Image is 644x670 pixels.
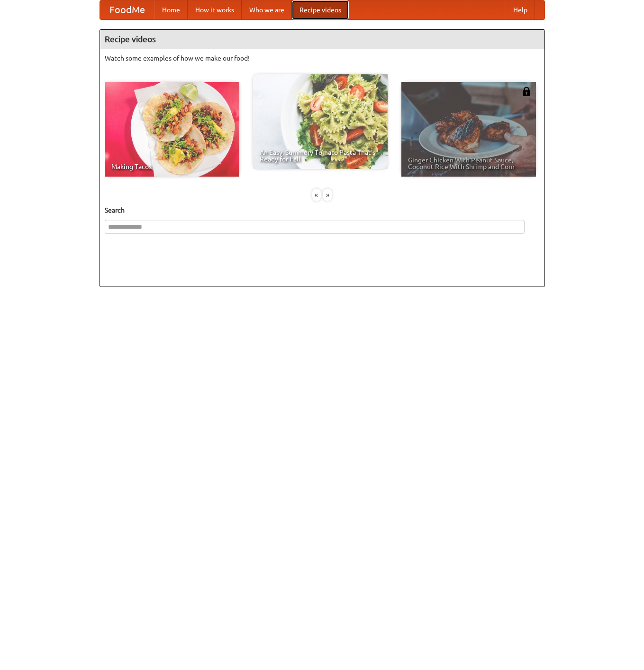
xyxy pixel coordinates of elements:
h5: Search [105,205,540,215]
p: Watch some examples of how we make our food! [105,54,540,63]
a: How it works [188,0,242,19]
h4: Recipe videos [100,30,544,49]
img: 483408.png [522,87,531,96]
div: » [323,189,332,201]
a: An Easy, Summery Tomato Pasta That's Ready for Fall [253,74,388,169]
a: Recipe videos [292,0,349,19]
span: An Easy, Summery Tomato Pasta That's Ready for Fall [260,149,381,162]
span: Making Tacos [111,163,233,170]
a: Help [506,0,535,19]
a: FoodMe [100,0,154,19]
div: « [312,189,321,201]
a: Home [154,0,188,19]
a: Making Tacos [105,82,239,177]
a: Who we are [242,0,292,19]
